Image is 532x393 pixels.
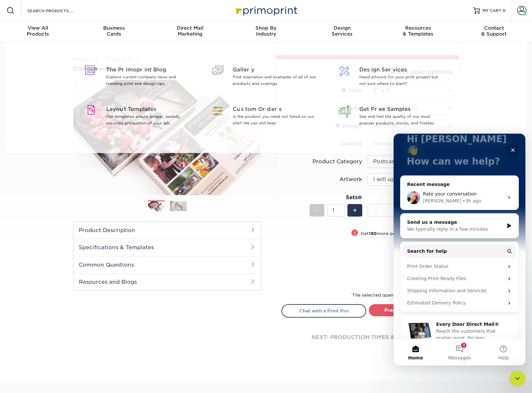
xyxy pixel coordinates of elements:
span: Resources [380,25,456,31]
p: Is the product you need not listed on our site? We can still help! [233,113,318,126]
p: Find inspiration and examples of all of our products and coatings. [233,74,318,87]
iframe: To enrich screen reader interactions, please activate Accessibility in Grammarly extension settings [510,371,525,386]
span: Get Free Samples [359,105,445,113]
span: Layout Templates [106,105,192,113]
p: See and feel the quality of our most popular products, stocks, and finishes. [359,113,445,126]
span: Email Us [202,161,327,169]
div: Services [304,25,380,37]
a: Email Us [202,146,327,169]
a: Layout Templates Our templates ensure proper, speedy, accurate production of your job. [81,97,198,137]
iframe: Intercom live chat [394,134,525,365]
div: Industry [228,25,304,37]
a: Contact& Support [456,21,532,42]
div: & Templates [380,25,456,37]
a: Direct MailMarketing [152,21,228,42]
span: Custom Orders [233,105,318,113]
p: Our templates ensure proper, speedy, accurate production of your job. [106,113,192,126]
a: Resources& Templates [380,21,456,42]
span: 0 [503,8,506,13]
div: $37.00 [372,254,453,270]
a: Proceed to Shipping [369,304,454,316]
span: [PHONE_NUMBER] [74,161,199,169]
div: Marketing [152,25,228,37]
a: Get Free Samples See and feel the quality of our most popular products, stocks, and finishes. [334,97,451,137]
a: Custom Orders Is the product you need not listed on our site? We can still help! [208,97,324,137]
div: next: production times & shipping [281,318,454,357]
h2: Resources and Blogs [74,273,261,290]
small: The selected quantity will be [351,293,454,298]
p: Explore current company news and trending print and design tips. [106,74,192,87]
img: Primoprint [233,3,299,17]
span: Contact [456,25,532,31]
div: Cards [76,25,152,37]
a: DesignServices [304,21,380,42]
a: Chat with a Print Pro [281,304,366,317]
span: MY CART [483,8,501,13]
span: Gallery [233,66,318,74]
a: Gallery Find inspiration and examples of all of our products and coatings. [208,58,324,97]
span: Design [304,25,380,31]
span: The Primoprint Blog [106,66,192,74]
span: Business [76,25,152,31]
input: SEARCH PRODUCTS..... [27,7,91,14]
a: Design Services Need artwork for your print project but not sure where to start? [334,58,451,97]
a: Shop ByIndustry [228,21,304,42]
a: The Primoprint Blog Explore current company news and trending print and design tips. [81,58,198,97]
a: BusinessCards [76,21,152,42]
a: [PHONE_NUMBER] [74,146,199,169]
h2: Common Questions [74,256,261,273]
span: Direct Mail [152,25,228,31]
p: Need artwork for your print project but not sure where to start? [359,74,445,87]
span: Shop By [228,25,304,31]
span: Design Services [359,66,445,74]
div: & Support [456,25,532,37]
